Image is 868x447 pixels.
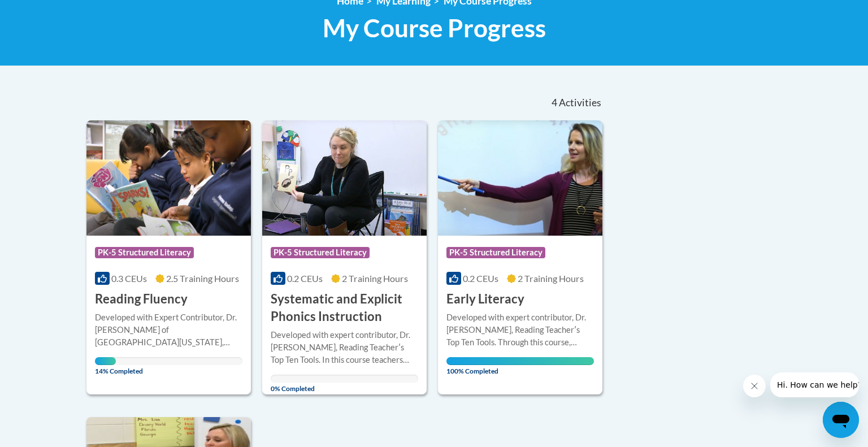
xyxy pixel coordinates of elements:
[111,273,147,284] span: 0.3 CEUs
[438,120,602,394] a: Course LogoPK-5 Structured Literacy0.2 CEUs2 Training Hours Early LiteracyDeveloped with expert c...
[552,97,557,109] span: 4
[95,290,188,308] h3: Reading Fluency
[262,120,427,394] a: Course LogoPK-5 Structured Literacy0.2 CEUs2 Training Hours Systematic and Explicit Phonics Instr...
[271,247,370,258] span: PK-5 Structured Literacy
[95,357,116,365] div: Your progress
[166,273,239,284] span: 2.5 Training Hours
[823,402,859,438] iframe: Button to launch messaging window
[463,273,498,284] span: 0.2 CEUs
[446,311,594,349] div: Developed with expert contributor, Dr. [PERSON_NAME], Reading Teacherʹs Top Ten Tools. Through th...
[323,13,546,43] span: My Course Progress
[271,329,418,366] div: Developed with expert contributor, Dr. [PERSON_NAME], Reading Teacherʹs Top Ten Tools. In this co...
[86,120,251,394] a: Course LogoPK-5 Structured Literacy0.3 CEUs2.5 Training Hours Reading FluencyDeveloped with Exper...
[559,97,601,109] span: Activities
[342,273,408,284] span: 2 Training Hours
[438,120,602,236] img: Course Logo
[287,273,323,284] span: 0.2 CEUs
[518,273,584,284] span: 2 Training Hours
[446,357,594,375] span: 100% Completed
[446,357,594,365] div: Your progress
[262,120,427,236] img: Course Logo
[446,290,524,308] h3: Early Literacy
[446,247,545,258] span: PK-5 Structured Literacy
[95,247,194,258] span: PK-5 Structured Literacy
[271,290,418,326] h3: Systematic and Explicit Phonics Instruction
[95,311,242,349] div: Developed with Expert Contributor, Dr. [PERSON_NAME] of [GEOGRAPHIC_DATA][US_STATE], [GEOGRAPHIC_...
[7,8,92,17] span: Hi. How can we help?
[95,357,116,375] span: 14% Completed
[770,372,859,397] iframe: Message from company
[743,375,766,397] iframe: Close message
[86,120,251,236] img: Course Logo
